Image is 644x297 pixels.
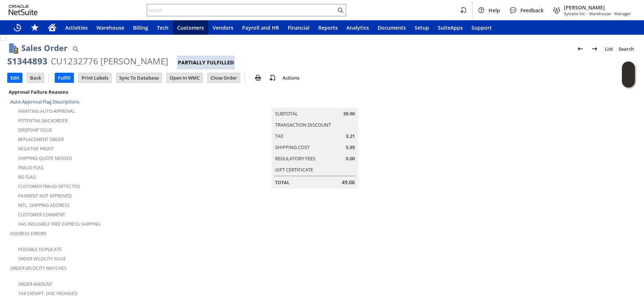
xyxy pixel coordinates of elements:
[167,73,203,82] input: Open In WMC
[8,73,22,82] input: Edit
[153,20,173,35] a: Tech
[602,43,616,55] a: List
[280,75,302,81] a: Actions
[622,61,635,88] iframe: Click here to launch Oracle Guided Learning Help Panel
[10,230,47,237] a: Address Errors
[133,24,148,31] span: Billing
[564,4,631,11] span: [PERSON_NAME]
[520,7,544,14] span: Feedback
[275,166,313,173] a: Gift Certificate
[268,73,277,82] img: add-record.svg
[18,256,66,262] a: Order Velocity Issue
[177,24,204,31] span: Customers
[342,179,355,186] span: 49.06
[590,44,599,53] img: Next
[27,73,44,82] input: Back
[157,24,169,31] span: Tech
[346,155,355,162] span: 0.00
[438,24,463,31] span: SuiteApps
[9,20,26,35] a: Recent Records
[147,6,336,14] input: Search
[18,146,54,152] a: Negative Profit
[336,6,345,14] svg: Search
[622,75,635,88] span: Oracle Guided Learning Widget. To move around, please hold and drag
[177,56,235,69] div: Partially Fulfilled
[9,5,38,15] svg: logo
[116,73,162,82] input: Sync To Database
[18,127,52,133] a: Dropship Issue
[275,155,315,162] a: Regulatory Fees
[275,179,290,186] a: Total
[275,144,309,150] a: Shipping Cost
[318,24,338,31] span: Reports
[18,202,70,208] a: Intl. Shipping Address
[21,42,67,54] h1: Sales Order
[433,20,467,35] a: SuiteApps
[378,24,406,31] span: Documents
[18,212,65,218] a: Customer Comment
[616,43,637,55] a: Search
[275,122,331,128] a: Transaction Discount
[10,98,79,105] a: Auto-Approval Flag Descriptions
[7,55,47,67] div: S1344893
[13,23,22,32] svg: Recent Records
[373,20,410,35] a: Documents
[55,73,74,82] input: Fulfill
[18,165,44,171] a: Fraud Flag
[346,133,355,140] span: 3.21
[79,73,111,82] input: Print Labels
[586,11,588,16] span: -
[288,24,309,31] span: Financial
[346,144,355,151] span: 5.95
[213,24,233,31] span: Vendors
[65,24,88,31] span: Activities
[7,87,214,97] div: Approval Failure Reasons
[61,20,92,35] a: Activities
[271,96,358,108] caption: Summary
[208,73,240,82] input: Close Order
[18,290,78,297] a: Tax Exempt. Doc Provided
[576,44,585,53] img: Previous
[18,118,67,124] a: Potential Backorder
[208,20,238,35] a: Vendors
[30,23,39,32] svg: Shortcuts
[489,7,500,14] span: Help
[467,20,496,35] a: Support
[410,20,433,35] a: Setup
[275,133,283,139] a: Tax
[18,246,62,253] a: Possible Duplicate
[346,24,369,31] span: Analytics
[18,193,72,199] a: Payment not approved
[564,11,585,16] span: Sylvane Inc
[314,20,342,35] a: Reports
[18,281,53,287] a: Order Amount
[92,20,129,35] a: Warehouse
[18,108,75,114] a: Awaiting Auto-Approval
[18,136,64,143] a: Replacement Order
[283,20,314,35] a: Financial
[238,20,283,35] a: Payroll and HR
[26,20,43,35] div: Shortcuts
[43,20,61,35] a: Home
[342,20,373,35] a: Analytics
[471,24,492,31] span: Support
[18,155,72,161] a: Shipping Quote Needed
[589,11,631,16] span: Warehouse - Manager
[254,73,262,82] img: print.svg
[129,20,153,35] a: Billing
[10,265,67,271] a: Order Velocity Matches
[343,110,355,117] span: 39.90
[275,110,298,117] a: Subtotal
[173,20,208,35] a: Customers
[415,24,429,31] span: Setup
[18,221,100,227] a: Has Ineligible Free Express Shipping
[71,44,80,53] img: Quick Find
[18,183,80,190] a: Customer Fraud Detected
[48,23,57,32] svg: Home
[242,24,279,31] span: Payroll and HR
[96,24,124,31] span: Warehouse
[18,174,36,180] a: RIS flag
[51,55,168,67] div: CU1232776 [PERSON_NAME]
